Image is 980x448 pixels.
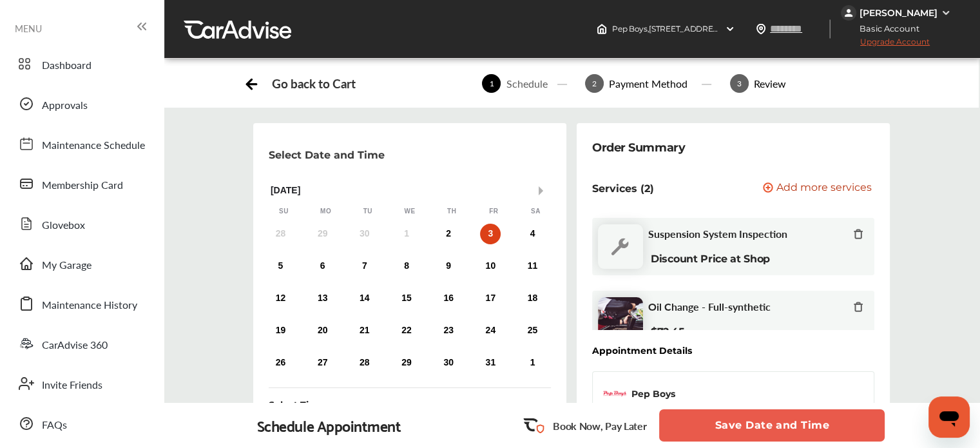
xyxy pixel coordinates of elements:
[12,207,151,240] a: Glovebox
[42,297,137,314] span: Maintenance History
[277,207,290,216] div: Su
[312,288,333,309] div: Choose Monday, October 13th, 2025
[270,320,291,341] div: Choose Sunday, October 19th, 2025
[522,224,543,244] div: Choose Saturday, October 4th, 2025
[522,320,543,341] div: Choose Saturday, October 25th, 2025
[438,288,459,309] div: Choose Thursday, October 16th, 2025
[438,256,459,277] div: Choose Thursday, October 9th, 2025
[539,186,548,195] button: Next Month
[354,288,375,309] div: Choose Tuesday, October 14th, 2025
[651,326,684,338] b: $72.45
[749,76,791,91] div: Review
[585,74,604,93] span: 2
[612,24,844,34] span: Pep Boys , [STREET_ADDRESS] [GEOGRAPHIC_DATA] , KY 41042
[15,23,42,34] span: MENU
[260,221,553,376] div: month 2025-10
[501,76,552,91] div: Schedule
[522,256,543,277] div: Choose Saturday, October 11th, 2025
[860,7,937,19] div: [PERSON_NAME]
[756,24,766,34] img: location_vector.a44bc228.svg
[487,207,500,216] div: Fr
[829,19,831,39] img: header-divider.bc55588e.svg
[42,217,85,234] span: Glovebox
[42,57,91,74] span: Dashboard
[270,288,291,309] div: Choose Sunday, October 12th, 2025
[272,76,355,91] div: Go back to Cart
[396,320,417,341] div: Choose Wednesday, October 22nd, 2025
[42,337,108,354] span: CarAdvise 360
[597,24,607,34] img: header-home-logo.8d720a4f.svg
[438,320,459,341] div: Choose Thursday, October 23rd, 2025
[12,407,151,440] a: FAQs
[648,300,771,313] span: Oil Change - Full-synthetic
[480,353,501,373] div: Choose Friday, October 31st, 2025
[12,327,151,360] a: CarAdvise 360
[42,377,102,394] span: Invite Friends
[396,353,417,373] div: Choose Wednesday, October 29th, 2025
[403,207,416,216] div: We
[659,409,885,442] button: Save Date and Time
[651,253,770,265] b: Discount Price at Shop
[480,288,501,309] div: Choose Friday, October 17th, 2025
[603,382,626,405] img: logo-pepboys.png
[438,224,459,244] div: Choose Thursday, October 2nd, 2025
[592,346,692,356] div: Appointment Details
[270,353,291,373] div: Choose Sunday, October 26th, 2025
[592,182,654,195] p: Services (2)
[361,207,374,216] div: Tu
[12,167,151,200] a: Membership Card
[354,320,375,341] div: Choose Tuesday, October 21st, 2025
[480,256,501,277] div: Choose Friday, October 10th, 2025
[269,149,385,161] p: Select Date and Time
[354,256,375,277] div: Choose Tuesday, October 7th, 2025
[12,47,151,81] a: Dashboard
[598,297,643,342] img: oil-change-thumb.jpg
[312,256,333,277] div: Choose Monday, October 6th, 2025
[529,207,542,216] div: Sa
[604,76,693,91] div: Payment Method
[270,224,291,244] div: Not available Sunday, September 28th, 2025
[354,353,375,373] div: Choose Tuesday, October 28th, 2025
[841,5,856,21] img: jVpblrzwTbfkPYzPPzSLxeg0AAAAASUVORK5CYII=
[631,387,675,400] div: Pep Boys
[270,256,291,277] div: Choose Sunday, October 5th, 2025
[941,8,951,18] img: WGsFRI8htEPBVLJbROoPRyZpYNWhNONpIPPETTm6eUC0GeLEiAAAAAElFTkSuQmCC
[396,256,417,277] div: Choose Wednesday, October 8th, 2025
[320,207,332,216] div: Mo
[312,353,333,373] div: Choose Monday, October 27th, 2025
[480,224,501,244] div: Choose Friday, October 3rd, 2025
[42,137,145,154] span: Maintenance Schedule
[445,207,458,216] div: Th
[725,24,735,34] img: header-down-arrow.9dd2ce7d.svg
[42,257,91,274] span: My Garage
[42,177,123,194] span: Membership Card
[480,320,501,341] div: Choose Friday, October 24th, 2025
[592,139,685,157] div: Order Summary
[42,417,67,434] span: FAQs
[482,74,501,93] span: 1
[763,182,872,195] button: Add more services
[257,416,401,434] div: Schedule Appointment
[776,182,872,195] span: Add more services
[522,288,543,309] div: Choose Saturday, October 18th, 2025
[730,74,749,93] span: 3
[396,224,417,244] div: Not available Wednesday, October 1st, 2025
[598,224,643,269] img: default_wrench_icon.d1a43860.svg
[438,353,459,373] div: Choose Thursday, October 30th, 2025
[928,396,970,438] iframe: Button to launch messaging window
[553,418,646,433] p: Book Now, Pay Later
[354,224,375,244] div: Not available Tuesday, September 30th, 2025
[312,320,333,341] div: Choose Monday, October 20th, 2025
[42,97,88,114] span: Approvals
[269,398,324,411] div: Select Time
[841,37,930,53] span: Upgrade Account
[12,127,151,161] a: Maintenance Schedule
[763,182,874,195] a: Add more services
[396,288,417,309] div: Choose Wednesday, October 15th, 2025
[12,247,151,280] a: My Garage
[522,353,543,373] div: Choose Saturday, November 1st, 2025
[263,185,557,196] div: [DATE]
[12,287,151,320] a: Maintenance History
[648,228,787,240] span: Suspension System Inspection
[12,367,151,400] a: Invite Friends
